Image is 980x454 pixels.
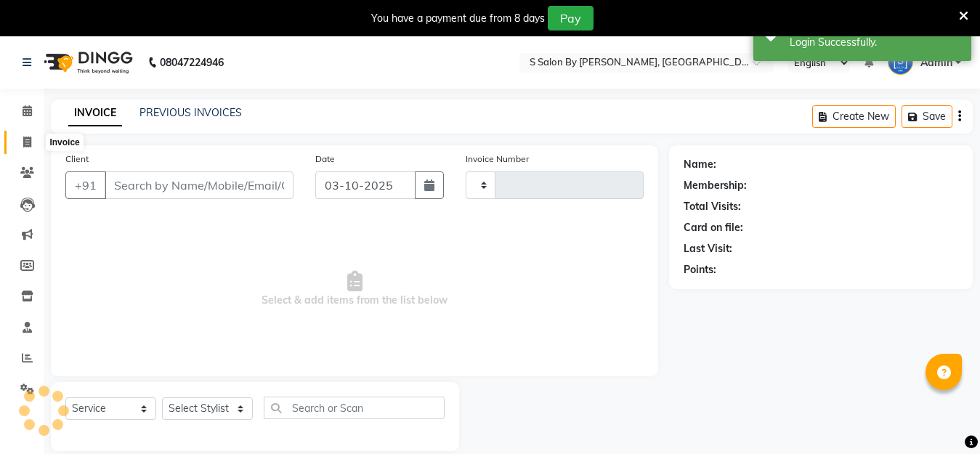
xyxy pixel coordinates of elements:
[46,134,83,151] div: Invoice
[65,171,106,199] button: +91
[37,42,137,83] img: logo
[315,153,335,166] label: Date
[684,199,741,214] div: Total Visits:
[888,49,913,75] img: Admin
[466,153,529,166] label: Invoice Number
[812,105,896,128] button: Create New
[902,105,952,128] button: Save
[139,106,242,119] a: PREVIOUS INVOICES
[264,397,445,419] input: Search or Scan
[684,241,732,256] div: Last Visit:
[684,178,747,193] div: Membership:
[790,35,960,50] div: Login Successfully.
[371,11,545,26] div: You have a payment due from 8 days
[68,100,122,126] a: INVOICE
[684,220,743,235] div: Card on file:
[920,55,952,70] span: Admin
[684,262,716,277] div: Points:
[65,153,89,166] label: Client
[684,157,716,172] div: Name:
[548,6,594,31] button: Pay
[105,171,293,199] input: Search by Name/Mobile/Email/Code
[160,42,224,83] b: 08047224946
[65,216,644,362] span: Select & add items from the list below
